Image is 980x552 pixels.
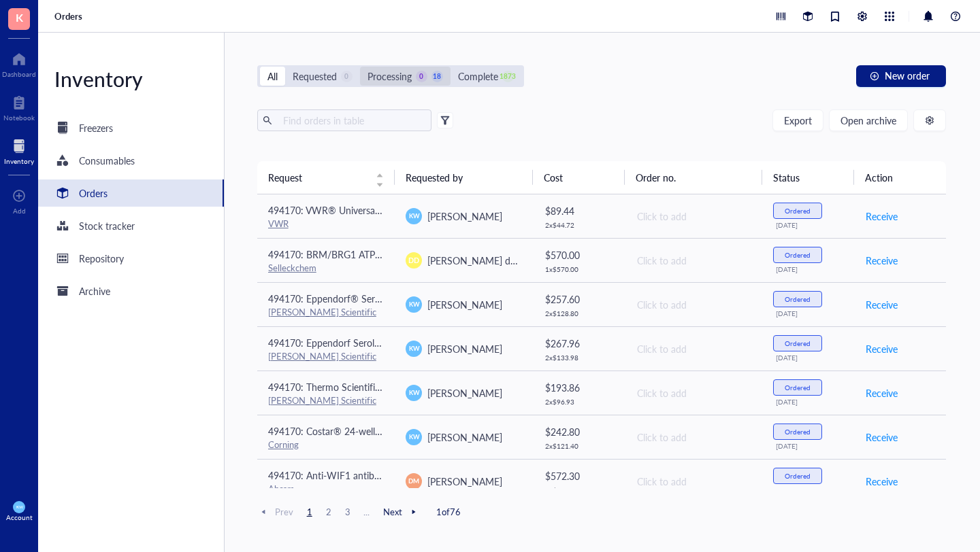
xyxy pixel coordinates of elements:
[776,398,843,406] div: [DATE]
[38,245,224,272] a: Repository
[776,353,843,362] div: [DATE]
[436,506,461,518] span: 1 of 76
[408,300,419,309] span: KW
[776,486,843,494] div: [DATE]
[625,415,763,459] td: Click to add
[293,69,337,84] div: Requested
[13,207,26,215] div: Add
[785,207,811,215] div: Ordered
[268,380,549,394] span: 494170: Thermo Scientific BioLite Cell Culture Treated Flasks (T75)
[268,394,376,407] a: [PERSON_NAME] Scientific
[79,186,108,201] div: Orders
[785,251,811,259] div: Ordered
[359,506,375,518] span: ...
[865,382,898,404] button: Receive
[637,385,752,400] div: Click to add
[278,110,426,131] input: Find orders in table
[458,69,498,84] div: Complete
[865,470,898,492] button: Receive
[4,135,34,165] a: Inventory
[625,194,763,239] td: Click to add
[545,380,614,395] div: $ 193.86
[840,115,896,126] span: Open archive
[625,326,763,370] td: Click to add
[545,221,614,229] div: 2 x $ 44.72
[427,475,502,488] span: [PERSON_NAME]
[865,294,898,315] button: Receive
[776,309,843,317] div: [DATE]
[545,336,614,351] div: $ 267.96
[427,430,502,444] span: [PERSON_NAME]
[431,71,443,82] div: 18
[776,442,843,450] div: [DATE]
[268,203,463,217] span: 494170: VWR® Universal Pipette Tips (200uL)
[383,506,420,518] span: Next
[268,261,316,274] a: Selleckchem
[545,468,614,483] div: $ 572.30
[785,428,811,436] div: Ordered
[408,344,419,353] span: KW
[79,251,124,266] div: Repository
[16,9,23,26] span: K
[785,383,811,392] div: Ordered
[268,349,376,362] a: [PERSON_NAME] Scientific
[545,265,614,273] div: 1 x $ 570.00
[257,161,395,194] th: Request
[268,170,368,185] span: Request
[38,212,224,239] a: Stock tracker
[854,161,946,194] th: Action
[408,388,419,398] span: KW
[502,71,514,82] div: 1873
[408,476,419,485] span: DM
[545,353,614,362] div: 2 x $ 133.98
[866,209,898,224] span: Receive
[637,474,752,489] div: Click to add
[785,339,811,347] div: Ordered
[545,486,614,494] div: 1 x $ 572.30
[4,157,34,165] div: Inventory
[268,247,449,261] span: 494170: BRM/BRG1 ATP Inhibitor-1 - 5mg
[785,472,811,480] div: Ordered
[637,209,752,224] div: Click to add
[3,92,35,122] a: Notebook
[866,253,898,268] span: Receive
[625,459,763,503] td: Click to add
[545,203,614,218] div: $ 89.44
[79,120,113,135] div: Freezers
[395,161,533,194] th: Requested by
[427,386,502,400] span: [PERSON_NAME]
[268,217,289,230] a: VWR
[268,305,376,318] a: [PERSON_NAME] Scientific
[776,221,843,229] div: [DATE]
[776,265,843,273] div: [DATE]
[79,218,135,233] div: Stock tracker
[408,432,419,442] span: KW
[257,506,293,518] span: Prev
[865,426,898,448] button: Receive
[54,10,85,22] a: Orders
[637,341,752,356] div: Click to add
[340,506,356,518] span: 3
[2,70,36,78] div: Dashboard
[865,249,898,271] button: Receive
[637,430,752,445] div: Click to add
[367,69,412,84] div: Processing
[885,70,930,81] span: New order
[545,309,614,317] div: 2 x $ 128.80
[625,282,763,326] td: Click to add
[3,114,35,122] div: Notebook
[416,71,427,82] div: 0
[268,468,437,482] span: 494170: Anti-WIF1 antibody [EPR9385]
[866,385,898,400] span: Receive
[625,161,763,194] th: Order no.
[38,65,224,92] div: Inventory
[38,114,224,141] a: Freezers
[427,298,502,311] span: [PERSON_NAME]
[637,253,752,268] div: Click to add
[784,115,812,126] span: Export
[866,297,898,312] span: Receive
[545,442,614,450] div: 2 x $ 121.40
[625,238,763,282] td: Click to add
[408,211,419,221] span: KW
[865,205,898,227] button: Receive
